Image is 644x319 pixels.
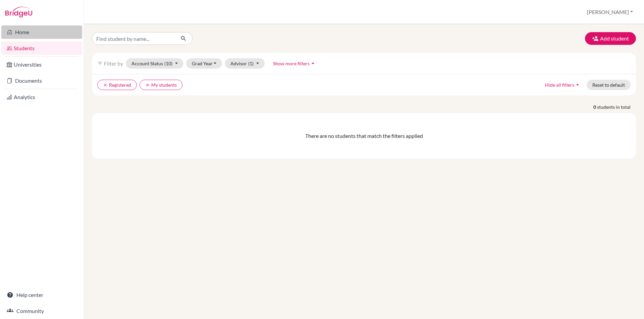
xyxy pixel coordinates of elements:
i: filter_list [97,61,103,66]
span: (10) [164,61,172,66]
button: Grad Year [186,58,222,69]
img: Bridge-U [5,7,32,17]
a: Help center [1,288,82,302]
a: Universities [1,58,82,71]
a: Analytics [1,90,82,104]
i: clear [103,83,108,87]
a: Documents [1,74,82,87]
button: clearMy students [140,80,182,90]
button: Account Status(10) [126,58,183,69]
button: clearRegistered [97,80,137,90]
div: There are no students that match the filters applied [97,132,631,140]
strong: 0 [593,103,597,110]
input: Find student by name... [92,32,175,45]
span: (1) [248,61,254,66]
span: students in total [597,103,636,110]
a: Students [1,42,82,55]
span: Filter by [104,60,123,67]
a: Home [1,25,82,39]
span: Hide all filters [545,82,574,88]
button: Add student [585,32,636,45]
button: Reset to default [587,80,631,90]
a: Community [1,304,82,318]
button: Show more filtersarrow_drop_up [267,58,322,69]
button: Hide all filtersarrow_drop_up [539,80,587,90]
i: clear [145,83,150,87]
span: Show more filters [273,61,310,66]
button: Advisor(1) [225,58,265,69]
button: [PERSON_NAME] [584,6,636,18]
i: arrow_drop_up [310,60,316,67]
i: arrow_drop_up [574,81,581,88]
